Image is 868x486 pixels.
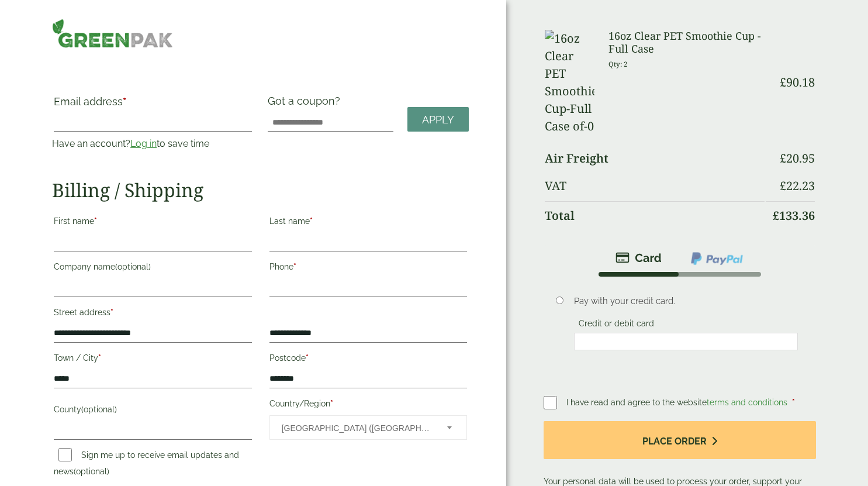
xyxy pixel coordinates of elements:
[690,251,744,266] img: ppcp-gateway.png
[81,405,117,414] span: (optional)
[577,336,794,347] iframe: Secure payment input frame
[707,398,787,407] a: terms and conditions
[98,353,101,363] abbr: required
[110,308,113,317] abbr: required
[615,251,662,265] img: stripe.png
[115,262,151,271] span: (optional)
[269,213,468,233] label: Last name
[792,398,795,407] abbr: required
[608,60,628,68] small: Qty: 2
[422,113,454,126] span: Apply
[52,137,254,151] p: Have an account? to save time
[123,95,126,108] abbr: required
[310,216,313,226] abbr: required
[54,450,239,480] label: Sign me up to receive email updates and news
[282,416,432,440] span: United Kingdom (UK)
[773,208,779,223] span: £
[54,258,252,278] label: Company name
[306,353,309,363] abbr: required
[545,201,765,230] th: Total
[130,138,157,149] a: Log in
[293,262,296,271] abbr: required
[269,415,468,440] span: Country/Region
[545,153,608,164] label: Air Freight
[52,179,469,201] h2: Billing / Shipping
[780,74,815,90] bdi: 90.18
[54,401,252,421] label: County
[58,448,72,461] input: Sign me up to receive email updates and news(optional)
[54,304,252,324] label: Street address
[545,172,765,200] th: VAT
[780,74,786,90] span: £
[780,150,786,166] span: £
[574,319,659,332] label: Credit or debit card
[54,213,252,233] label: First name
[545,30,594,135] img: 16oz Clear PET Smoothie Cup-Full Case of-0
[74,467,109,476] span: (optional)
[773,208,815,223] bdi: 133.36
[269,258,468,278] label: Phone
[269,395,468,415] label: Country/Region
[52,19,173,48] img: GreenPak Supplies
[780,150,815,166] bdi: 20.95
[566,398,790,407] span: I have read and agree to the website
[780,178,786,194] span: £
[407,107,469,132] a: Apply
[54,350,252,370] label: Town / City
[330,399,333,408] abbr: required
[544,421,816,459] button: Place order
[574,295,798,308] p: Pay with your credit card.
[268,95,345,113] label: Got a coupon?
[608,30,765,55] h3: 16oz Clear PET Smoothie Cup - Full Case
[269,350,468,370] label: Postcode
[54,96,252,113] label: Email address
[94,216,97,226] abbr: required
[780,178,815,194] bdi: 22.23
